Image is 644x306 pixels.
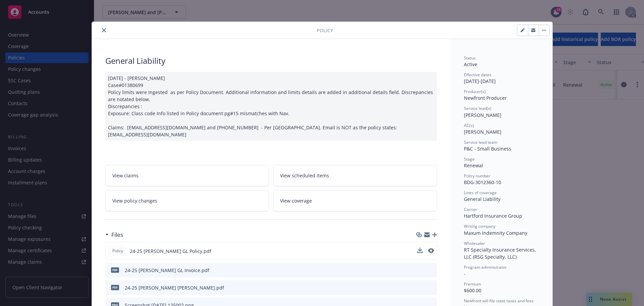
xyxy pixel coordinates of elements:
button: preview file [428,284,434,291]
span: Policy number [464,173,490,179]
span: - [464,270,466,277]
button: download file [418,267,423,274]
span: BDG-3012360-10 [464,179,501,185]
span: Active [464,61,477,68]
span: Producer(s) [464,89,486,94]
span: P&C - Small Business [464,145,511,152]
span: Premium [464,281,481,287]
button: preview file [428,248,434,253]
a: View scheduled items [273,165,437,186]
span: Program administrator [464,264,507,270]
div: Files [105,230,123,239]
span: Maxum Indemnity Company [464,230,527,236]
button: download file [417,248,423,255]
span: Wholesaler [464,241,485,246]
span: Service lead team [464,139,497,145]
span: pdf [111,267,119,272]
span: Policy [317,27,333,34]
span: Service lead(s) [464,105,491,111]
span: [PERSON_NAME] [464,112,501,118]
span: Hartford Insurance Group [464,213,522,219]
button: close [100,26,108,34]
span: Carrier [464,207,477,212]
a: View coverage [273,190,437,211]
span: Newfront Producer [464,95,507,101]
span: View policy changes [112,197,157,204]
button: preview file [428,267,434,274]
div: 24-25 [PERSON_NAME] [PERSON_NAME].pdf [125,284,224,291]
span: View scheduled items [280,172,329,179]
span: Status [464,55,476,61]
div: [DATE] - [PERSON_NAME] Case#01380699 Policy limits were Ingested as per Policy Document. Addition... [105,72,437,141]
span: pdf [111,285,119,290]
button: download file [417,248,423,253]
span: [PERSON_NAME] [464,129,501,135]
div: General Liability [464,195,539,203]
h3: Files [111,230,123,239]
a: View policy changes [105,190,269,211]
button: download file [418,284,423,291]
span: AC(s) [464,123,474,128]
span: 24-25 [PERSON_NAME] GL Policy.pdf [130,248,211,255]
span: View claims [112,172,139,179]
div: [DATE] - [DATE] [464,72,539,85]
span: Writing company [464,223,495,229]
span: Lines of coverage [464,190,497,195]
span: Policy [111,248,124,254]
span: Renewal [464,162,483,169]
span: View coverage [280,197,312,204]
span: $600.00 [464,287,481,294]
a: View claims [105,165,269,186]
span: Newfront will file state taxes and fees [464,298,534,304]
button: preview file [428,248,434,255]
span: Effective dates [464,72,491,78]
span: RT Specialty Insurance Services, LLC (RSG Specialty, LLC) [464,247,537,260]
div: 24-25 [PERSON_NAME] GL Invoice.pdf [125,267,209,274]
div: General Liability [105,55,437,67]
span: Stage [464,156,475,162]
